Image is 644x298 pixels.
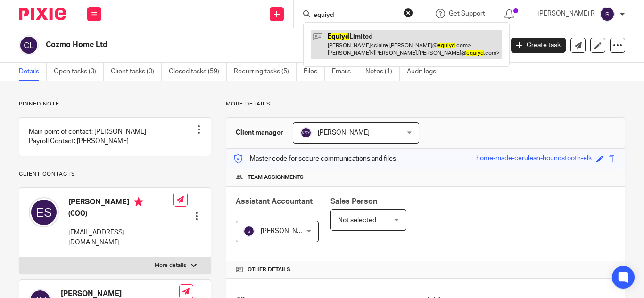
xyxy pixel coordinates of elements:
[234,63,297,81] a: Recurring tasks (5)
[449,10,485,17] span: Get Support
[330,198,377,205] span: Sales Person
[248,266,290,274] span: Other details
[248,174,304,181] span: Team assignments
[338,217,376,224] span: Not selected
[54,63,104,81] a: Open tasks (3)
[169,63,227,81] a: Closed tasks (59)
[19,63,47,81] a: Details
[29,197,59,227] img: svg%3E
[476,153,592,164] div: home-made-cerulean-houndstooth-elk
[511,38,566,53] a: Create task
[233,154,396,163] p: Master code for secure communications and files
[600,7,615,22] img: svg%3E
[68,228,173,247] p: [EMAIL_ADDRESS][DOMAIN_NAME]
[68,209,173,218] h5: (COO)
[134,197,143,207] i: Primary
[236,128,283,137] h3: Client manager
[236,198,313,205] span: Assistant Accountant
[407,63,443,81] a: Audit logs
[313,11,397,20] input: Search
[155,262,186,269] p: More details
[318,129,370,136] span: [PERSON_NAME]
[19,35,39,55] img: svg%3E
[300,127,312,138] img: svg%3E
[332,63,358,81] a: Emails
[304,63,325,81] a: Files
[111,63,162,81] a: Client tasks (0)
[365,63,400,81] a: Notes (1)
[19,8,66,20] img: Pixie
[261,228,318,234] span: [PERSON_NAME] R
[226,100,625,108] p: More details
[19,100,211,108] p: Pinned note
[537,9,595,18] p: [PERSON_NAME] R
[404,8,413,17] button: Clear
[68,197,173,209] h4: [PERSON_NAME]
[19,170,211,178] p: Client contacts
[46,40,407,50] h2: Cozmo Home Ltd
[243,226,255,237] img: svg%3E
